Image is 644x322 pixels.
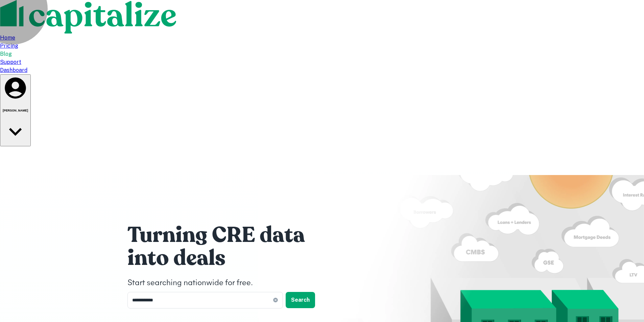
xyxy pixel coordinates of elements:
h4: Start searching nationwide for free. [127,277,330,289]
h1: into deals [127,245,330,272]
h1: Turning CRE data [127,222,330,249]
h6: [PERSON_NAME] [3,109,28,112]
button: Search [286,292,315,308]
iframe: Chat Widget [610,268,644,300]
